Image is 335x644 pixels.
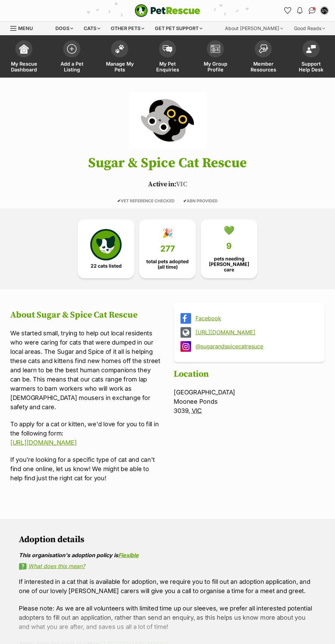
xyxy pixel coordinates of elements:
[56,61,87,72] span: Add a Pet Listing
[144,37,191,78] a: My Pet Enquiries
[79,22,105,35] div: Cats
[196,329,315,335] a: [URL][DOMAIN_NAME]
[10,439,77,446] a: [URL][DOMAIN_NAME]
[9,61,39,72] span: My Rescue Dashboard
[67,44,77,54] img: add-pet-listing-icon-0afa8454b4691262ce3f59096e99ab1cd57d4a30225e0717b998d2c9b9846f56.svg
[139,219,196,278] a: 🎉 277 total pets adopted (all time)
[206,256,252,272] span: pets needing [PERSON_NAME] care
[289,22,330,35] div: Good Reads
[174,369,325,379] h2: Location
[220,22,288,35] div: About [PERSON_NAME]
[297,7,303,14] img: notifications-46538b983faf8c2785f20acdc204bb7945ddae34d4c08c2a6579f10ce5e182be.svg
[10,22,38,34] a: Menu
[78,219,134,278] a: 22 cats listed
[115,44,124,53] img: manage-my-pets-icon-02211641906a0b7f246fdf0571729dbe1e7629f14944591b6c1af311fb30b64b.svg
[321,7,328,14] img: Sugar and Spice Cat Rescue profile pic
[152,61,183,72] span: My Pet Enquiries
[19,563,316,569] a: What does this mean?
[135,4,200,17] img: logo-e224e6f780fb5917bec1dbf3a21bbac754714ae5b6737aabdf751b685950b380.svg
[282,5,293,16] a: Favourites
[19,552,316,558] div: This organisation's adoption policy is
[48,37,96,78] a: Add a Pet Listing
[10,455,161,483] p: If you're looking for a specific type of cat and can't find one online, let us know! We might be ...
[19,577,316,595] p: If interested in a cat that is available for adoption, we require you to fill out an adoption app...
[10,419,161,447] p: To apply for a cat or kitten, we'd love for you to fill in the following form:
[129,91,206,149] img: Sugar & Spice Cat Rescue
[148,180,176,189] span: Active in:
[91,263,122,269] span: 22 cats listed
[196,315,315,321] a: Facebook
[201,219,257,278] a: 💚 9 pets needing [PERSON_NAME] care
[104,61,135,72] span: Manage My Pets
[117,198,121,203] icon: ✔
[319,5,330,16] button: My account
[163,45,172,53] img: pet-enquiries-icon-7e3ad2cf08bfb03b45e93fb7055b45f3efa6380592205ae92323e6603595dc1f.svg
[106,22,149,35] div: Other pets
[174,407,190,414] span: 3039,
[183,198,218,203] span: ABN PROVIDED
[19,535,316,545] h2: Adoption details
[192,407,202,414] abbr: Victoria
[211,45,220,53] img: group-profile-icon-3fa3cf56718a62981997c0bc7e787c4b2cf8bcc04b72c1350f741eb67cf2f40e.svg
[200,61,231,72] span: My Group Profile
[174,398,217,405] span: Moonee Ponds
[19,604,316,631] p: Please note: As we are all volunteers with limited time up our sleeves, we prefer all interested ...
[10,310,161,320] h2: About Sugar & Spice Cat Rescue
[90,229,122,260] img: cat-icon-068c71abf8fe30c970a85cd354bc8e23425d12f6e8612795f06af48be43a487a.svg
[282,5,330,16] ul: Account quick links
[183,198,187,203] icon: ✔
[135,4,200,17] a: PetRescue
[226,241,232,251] span: 9
[18,25,33,31] span: Menu
[258,44,268,53] img: member-resources-icon-8e73f808a243e03378d46382f2149f9095a855e16c252ad45f914b54edf8863c.svg
[51,22,78,35] div: Dogs
[287,37,335,78] a: Support Help Desk
[118,552,139,559] a: Flexible
[19,44,29,54] img: dashboard-icon-eb2f2d2d3e046f16d808141f083e7271f6b2e854fb5c12c21221c1fb7104beca.svg
[117,198,175,203] span: VET REFERENCE CHECKED
[150,22,207,35] div: Get pet support
[160,244,175,254] span: 277
[224,225,234,236] div: 💚
[191,37,239,78] a: My Group Profile
[239,37,287,78] a: Member Resources
[248,61,279,72] span: Member Resources
[174,389,235,396] span: [GEOGRAPHIC_DATA]
[296,61,326,72] span: Support Help Desk
[10,328,161,412] p: We started small, trying to help out local residents who were caring for cats that were dumped in...
[309,7,316,14] img: chat-41dd97257d64d25036548639549fe6c8038ab92f7586957e7f3b1b290dea8141.svg
[306,45,316,53] img: help-desk-icon-fdf02630f3aa405de69fd3d07c3f3aa587a6932b1a1747fa1d2bba05be0121f9.svg
[162,228,173,238] div: 🎉
[145,259,190,270] span: total pets adopted (all time)
[196,343,315,349] a: @sugarandspicecatresuce
[307,5,318,16] a: Conversations
[294,5,305,16] button: Notifications
[96,37,144,78] a: Manage My Pets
